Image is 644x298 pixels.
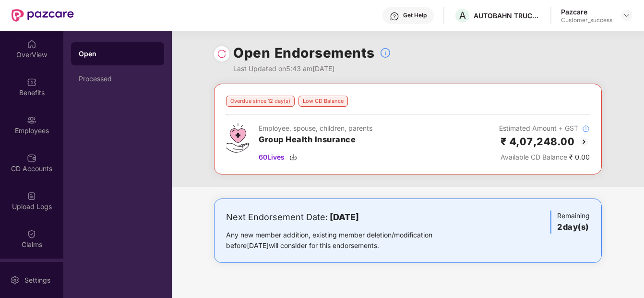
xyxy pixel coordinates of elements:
div: Last Updated on 5:43 am[DATE] [233,63,391,74]
div: AUTOBAHN TRUCKING [474,11,541,20]
h3: Group Health Insurance [259,134,372,146]
div: Processed [79,75,156,83]
img: svg+xml;base64,PHN2ZyBpZD0iSW5mb18tXzMyeDMyIiBkYXRhLW5hbWU9IkluZm8gLSAzMngzMiIgeG1sbnM9Imh0dHA6Ly... [582,125,590,133]
div: Remaining [550,211,590,234]
span: A [459,10,466,21]
img: New Pazcare Logo [12,9,74,22]
div: Any new member addition, existing member deletion/modification before [DATE] will consider for th... [226,230,463,251]
div: Next Endorsement Date: [226,211,463,224]
div: Open [79,49,156,59]
img: svg+xml;base64,PHN2ZyBpZD0iQ0RfQWNjb3VudHMiIGRhdGEtbmFtZT0iQ0QgQWNjb3VudHMiIHhtbG5zPSJodHRwOi8vd3... [27,153,36,163]
div: ₹ 0.00 [499,152,590,162]
div: Low CD Balance [298,96,348,107]
img: svg+xml;base64,PHN2ZyBpZD0iSW5mb18tXzMyeDMyIiBkYXRhLW5hbWU9IkluZm8gLSAzMngzMiIgeG1sbnM9Imh0dHA6Ly... [380,47,391,59]
img: svg+xml;base64,PHN2ZyBpZD0iU2V0dGluZy0yMHgyMCIgeG1sbnM9Imh0dHA6Ly93d3cudzMub3JnLzIwMDAvc3ZnIiB3aW... [10,275,20,285]
h1: Open Endorsements [233,42,375,63]
span: 60 Lives [259,152,285,162]
img: svg+xml;base64,PHN2ZyBpZD0iQmVuZWZpdHMiIHhtbG5zPSJodHRwOi8vd3d3LnczLm9yZy8yMDAwL3N2ZyIgd2lkdGg9Ij... [27,77,36,87]
img: svg+xml;base64,PHN2ZyBpZD0iQ2xhaW0iIHhtbG5zPSJodHRwOi8vd3d3LnczLm9yZy8yMDAwL3N2ZyIgd2lkdGg9IjIwIi... [27,229,36,239]
h2: ₹ 4,07,248.00 [501,134,575,149]
div: Settings [22,275,53,285]
img: svg+xml;base64,PHN2ZyBpZD0iSG9tZSIgeG1sbnM9Imh0dHA6Ly93d3cudzMub3JnLzIwMDAvc3ZnIiB3aWR0aD0iMjAiIG... [27,39,36,49]
div: Employee, spouse, children, parents [259,123,372,134]
b: [DATE] [330,212,359,222]
img: svg+xml;base64,PHN2ZyBpZD0iQmFjay0yMHgyMCIgeG1sbnM9Imh0dHA6Ly93d3cudzMub3JnLzIwMDAvc3ZnIiB3aWR0aD... [578,136,590,148]
img: svg+xml;base64,PHN2ZyBpZD0iRW1wbG95ZWVzIiB4bWxucz0iaHR0cDovL3d3dy53My5vcmcvMjAwMC9zdmciIHdpZHRoPS... [27,115,36,125]
img: svg+xml;base64,PHN2ZyBpZD0iRHJvcGRvd24tMzJ4MzIiIHhtbG5zPSJodHRwOi8vd3d3LnczLm9yZy8yMDAwL3N2ZyIgd2... [623,12,631,19]
img: svg+xml;base64,PHN2ZyBpZD0iUmVsb2FkLTMyeDMyIiB4bWxucz0iaHR0cDovL3d3dy53My5vcmcvMjAwMC9zdmciIHdpZH... [217,49,227,59]
img: svg+xml;base64,PHN2ZyBpZD0iRG93bmxvYWQtMzJ4MzIiIHhtbG5zPSJodHRwOi8vd3d3LnczLm9yZy8yMDAwL3N2ZyIgd2... [289,153,297,161]
div: Overdue since 12 day(s) [226,96,295,107]
div: Customer_success [561,16,612,24]
img: svg+xml;base64,PHN2ZyBpZD0iSGVscC0zMngzMiIgeG1sbnM9Imh0dHA6Ly93d3cudzMub3JnLzIwMDAvc3ZnIiB3aWR0aD... [390,12,399,21]
div: Estimated Amount + GST [499,123,590,134]
img: svg+xml;base64,PHN2ZyB4bWxucz0iaHR0cDovL3d3dy53My5vcmcvMjAwMC9zdmciIHdpZHRoPSI0Ny43MTQiIGhlaWdodD... [226,123,249,153]
img: svg+xml;base64,PHN2ZyBpZD0iVXBsb2FkX0xvZ3MiIGRhdGEtbmFtZT0iVXBsb2FkIExvZ3MiIHhtbG5zPSJodHRwOi8vd3... [27,191,36,201]
span: Available CD Balance [501,153,567,161]
div: Get Help [403,12,427,19]
h3: 2 day(s) [557,221,590,234]
div: Pazcare [561,7,612,16]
